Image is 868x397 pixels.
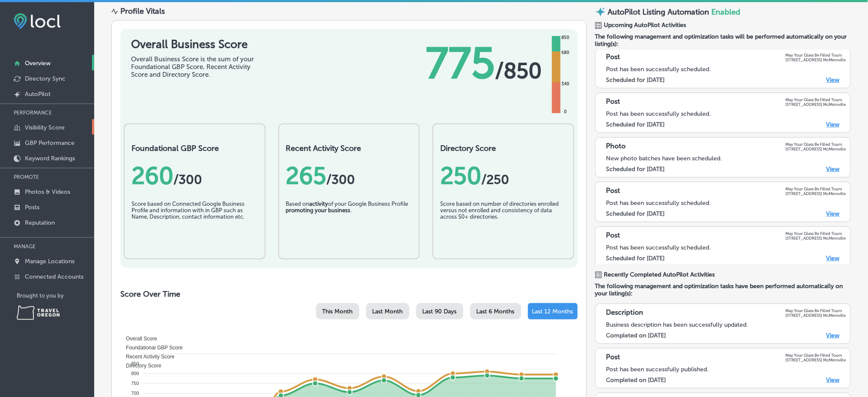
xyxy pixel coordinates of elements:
div: Score based on Connected Google Business Profile and information with in GBP such as Name, Descri... [131,201,258,244]
p: AutoPilot [25,90,51,98]
p: [STREET_ADDRESS] McMinnville [786,147,846,151]
div: Post has been successfully scheduled. [606,66,846,73]
a: View [826,255,840,262]
p: Post [606,231,620,241]
span: This Month [322,308,353,315]
h2: Directory Score [440,144,567,153]
a: View [826,332,840,339]
h2: Foundational GBP Score [131,144,258,153]
p: Post [606,97,620,107]
p: [STREET_ADDRESS] McMinnville [786,313,846,318]
p: May Your Glass Be Filled Tours [786,353,846,358]
div: 680 [560,49,571,56]
div: 265 [286,162,412,190]
p: [STREET_ADDRESS] McMinnville [786,358,846,362]
p: AutoPilot Listing Automation [608,7,710,17]
label: Scheduled for [DATE] [606,255,665,262]
span: /300 [327,172,355,187]
p: Photos & Videos [25,188,70,195]
span: Last 12 Months [532,308,573,315]
div: Post has been successfully scheduled. [606,244,846,251]
h2: Recent Activity Score [286,144,412,153]
div: Profile Vitals [120,6,165,16]
b: promoting your business [286,207,351,214]
div: 850 [560,34,571,41]
p: Reputation [25,219,55,226]
span: Enabled [712,7,741,17]
p: Manage Locations [25,258,75,265]
p: May Your Glass Be Filled Tours [786,186,846,191]
span: / 850 [495,58,542,84]
span: Last Month [373,308,403,315]
p: [STREET_ADDRESS] McMinnville [786,102,846,107]
div: Overall Business Score is the sum of your Foundational GBP Score, Recent Activity Score and Direc... [131,55,260,78]
tspan: 800 [131,371,139,376]
p: [STREET_ADDRESS] McMinnville [786,57,846,62]
span: Overall Score [119,336,157,342]
span: Directory Score [119,363,161,369]
span: 775 [426,38,495,89]
p: Keyword Rankings [25,155,75,162]
p: May Your Glass Be Filled Tours [786,97,846,102]
p: GBP Performance [25,139,75,147]
span: Recent Activity Score [119,354,174,360]
p: Brought to you by [17,292,94,299]
img: Travel Oregon [17,306,60,320]
img: fda3e92497d09a02dc62c9cd864e3231.png [14,13,61,29]
img: autopilot-icon [595,6,606,17]
p: May Your Glass Be Filled Tours [786,142,846,147]
label: Scheduled for [DATE] [606,121,665,128]
p: May Your Glass Be Filled Tours [786,53,846,57]
label: Scheduled for [DATE] [606,210,665,217]
label: Completed on [DATE] [606,332,666,339]
span: Recently Completed AutoPilot Activities [604,271,715,278]
p: Description [606,308,644,318]
span: The following management and optimization tasks have been performed automatically on your listing... [595,283,851,297]
p: Post [606,186,620,196]
label: Scheduled for [DATE] [606,76,665,84]
p: Directory Sync [25,75,66,82]
h1: Overall Business Score [131,38,260,51]
p: Posts [25,204,39,211]
p: May Your Glass Be Filled Tours [786,308,846,313]
p: [STREET_ADDRESS] McMinnville [786,191,846,196]
a: View [826,210,840,217]
span: The following management and optimization tasks will be performed automatically on your listing(s): [595,33,851,48]
a: View [826,165,840,173]
p: Overview [25,60,51,67]
p: Visibility Score [25,124,65,131]
span: Upcoming AutoPilot Activities [604,21,686,29]
div: Post has been successfully scheduled. [606,199,846,207]
div: Based on of your Google Business Profile . [286,201,412,244]
span: Last 90 Days [423,308,457,315]
div: 0 [563,108,569,115]
a: View [826,121,840,128]
tspan: 700 [131,391,139,396]
span: Last 6 Months [477,308,515,315]
label: Scheduled for [DATE] [606,165,665,173]
p: Connected Accounts [25,273,84,280]
div: Post has been successfully scheduled. [606,110,846,117]
div: Business description has been successfully updated. [606,321,846,328]
a: View [826,376,840,384]
tspan: 750 [131,381,139,386]
b: activity [310,201,328,207]
div: New photo batches have been scheduled. [606,155,846,162]
span: /250 [481,172,509,187]
h2: Score Over Time [120,289,578,299]
div: Score based on number of directories enrolled versus not enrolled and consistency of data across ... [440,201,567,244]
div: 260 [131,162,258,190]
span: Foundational GBP Score [119,345,183,351]
p: [STREET_ADDRESS] McMinnville [786,236,846,241]
div: 340 [560,81,571,87]
div: Post has been successfully published. [606,366,846,373]
span: / 300 [173,172,202,187]
label: Completed on [DATE] [606,376,666,384]
div: 250 [440,162,567,190]
p: Photo [606,142,626,151]
tspan: 850 [131,361,139,367]
p: Post [606,53,620,62]
a: View [826,76,840,84]
p: Post [606,353,620,362]
p: May Your Glass Be Filled Tours [786,231,846,236]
